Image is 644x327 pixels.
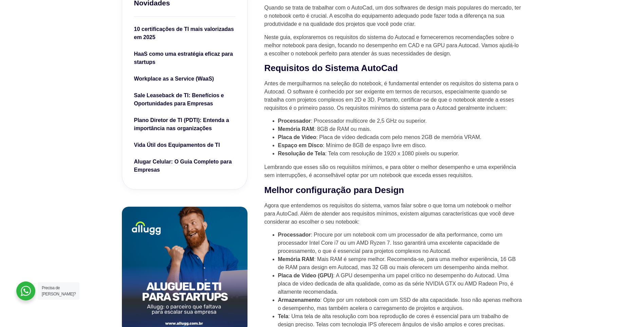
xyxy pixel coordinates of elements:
[264,4,522,28] p: Quando se trata de trabalhar com o AutoCad, um dos softwares de design mais populares do mercado,...
[278,313,289,319] strong: Tela
[278,117,522,125] li: : Processador multicore de 2,5 GHz ou superior.
[278,142,323,148] strong: Espaço em Disco
[278,118,311,124] strong: Processador
[134,116,235,134] a: Plano Diretor de TI (PDTI): Entenda a importância nas organizações
[278,272,522,296] li: : A GPU desempenha um papel crítico no desempenho do Autocad. Uma placa de vídeo dedicada de alta...
[278,126,314,132] strong: Memória RAM
[278,231,522,255] li: : Procure por um notebook com um processador de alta performance, como um processador Intel Core ...
[264,63,522,74] h2: Requisitos do Sistema AutoCad
[134,50,235,68] a: HaaS como uma estratégia eficaz para startups
[134,25,235,43] a: 10 certificações de TI mais valorizadas em 2025
[278,256,314,262] strong: Memória RAM
[134,75,235,85] a: Workplace as a Service (WaaS)
[134,91,235,109] a: Sale Leaseback de TI: Benefícios e Oportunidades para Empresas
[278,134,316,140] strong: Placa de Vídeo
[42,286,76,296] span: Precisa de [PERSON_NAME]?
[264,80,522,112] p: Antes de mergulharmos na seleção do notebook, é fundamental entender os requisitos do sistema par...
[278,255,522,272] li: : Mais RAM é sempre melhor. Recomenda-se, para uma melhor experiência, 16 GB de RAM para design e...
[264,163,522,179] p: Lembrando que esses são os requisitos mínimos, e para obter o melhor desempenho e uma experiência...
[278,296,522,312] li: : Opte por um notebook com um SSD de alta capacidade. Isso não apenas melhora o desempenho, mas t...
[278,125,522,133] li: : 8GB de RAM ou mais.
[264,33,522,58] p: Neste guia, exploraremos os requisitos do sistema do Autocad e forneceremos recomendações sobre o...
[278,150,522,158] li: : Tela com resolução de 1920 x 1080 pixels ou superior.
[134,141,235,151] a: Vida Útil dos Equipamentos de TI
[134,158,235,176] a: Alugar Celular: O Guia Completo para Empresas
[278,273,333,278] strong: Placa de Vídeo (GPU)
[278,133,522,141] li: : Placa de vídeo dedicada com pelo menos 2GB de memória VRAM.
[264,202,522,226] p: Agora que entendemos os requisitos do sistema, vamos falar sobre o que torna um notebook o melhor...
[278,141,522,150] li: : Mínimo de 8GB de espaço livre em disco.
[264,185,522,196] h2: Melhor configuração para Design
[278,151,325,156] strong: Resolução de Tela
[278,232,311,238] strong: Processador
[278,297,320,303] strong: Armazenamento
